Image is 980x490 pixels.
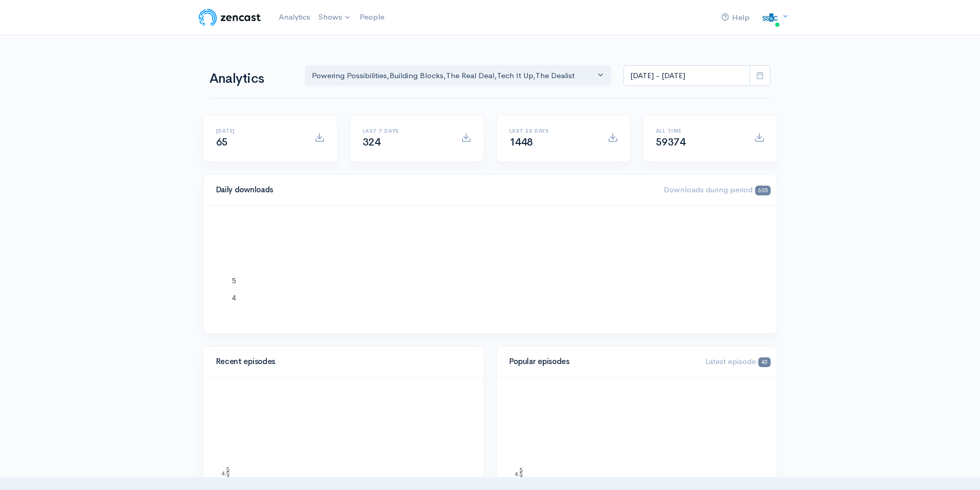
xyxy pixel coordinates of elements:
[509,357,693,366] h4: Popular episodes
[305,65,612,86] button: Powering Possibilities, Building Blocks, The Real Deal, Tech It Up, The Dealist
[664,185,770,194] span: Downloads during period:
[509,128,595,134] h6: Last 30 days
[945,455,970,480] iframe: gist-messenger-bubble-iframe
[197,7,262,28] img: ZenCast Logo
[275,6,314,28] a: Analytics
[232,293,236,301] text: 4
[312,70,596,82] div: Powering Possibilities , Building Blocks , The Real Deal , Tech It Up , The Dealist
[216,218,764,321] svg: A chart.
[656,128,742,134] h6: All time
[760,7,780,28] img: ...
[209,71,293,86] h1: Analytics
[705,356,770,366] span: Latest episode:
[216,128,302,134] h6: [DATE]
[656,136,686,149] span: 59374
[717,7,754,29] a: Help
[216,136,228,149] span: 65
[216,186,652,194] h4: Daily downloads
[314,6,355,29] a: Shows
[509,136,533,149] span: 1448
[363,128,449,134] h6: Last 7 days
[758,357,770,367] span: 43
[226,466,229,473] text: 5
[221,470,229,477] text: 4.5
[755,186,770,195] span: 605
[216,357,465,366] h4: Recent episodes
[623,65,750,86] input: analytics date range selector
[514,470,522,477] text: 4.5
[363,136,381,149] span: 324
[355,6,388,28] a: People
[232,277,236,285] text: 5
[519,467,522,473] text: 5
